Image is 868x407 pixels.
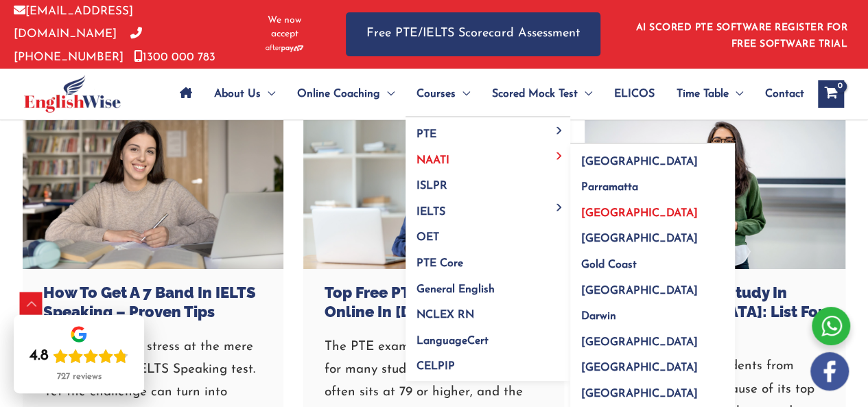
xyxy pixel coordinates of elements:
[324,283,543,322] h3: Top Free PTE Mock Tests Online in [DATE]
[456,70,470,118] span: Menu Toggle
[286,70,406,118] a: Online CoachingMenu Toggle
[581,208,698,219] span: [GEOGRAPHIC_DATA]
[570,248,735,274] a: Gold Coast
[570,299,735,325] a: Darwin
[417,207,445,218] span: IELTS
[481,70,603,118] a: Scored Mock TestMenu Toggle
[578,70,592,118] span: Menu Toggle
[266,45,303,52] img: Afterpay-Logo
[603,70,666,118] a: ELICOS
[214,70,261,118] span: About Us
[417,181,447,191] span: ISLPR
[581,156,698,167] span: [GEOGRAPHIC_DATA]
[628,12,854,56] aside: Header Widget 1
[581,362,698,373] span: [GEOGRAPHIC_DATA]
[818,80,844,108] a: View Shopping Cart, empty
[417,155,449,166] span: NAATI
[406,117,570,143] a: PTEMenu Toggle
[406,220,570,246] a: OET
[417,70,456,118] span: Courses
[417,129,436,140] span: PTE
[417,258,463,269] span: PTE Core
[406,194,570,220] a: IELTSMenu Toggle
[261,70,275,118] span: Menu Toggle
[346,12,600,56] a: Free PTE/IELTS Scorecard Assessment
[754,70,804,118] a: Contact
[636,23,848,49] a: AI SCORED PTE SOFTWARE REGISTER FOR FREE SOFTWARE TRIAL
[303,95,564,268] a: Top Free PTE Mock Tests Online in 2025
[417,284,495,295] span: General English
[417,310,474,321] span: NCLEX RN
[581,259,637,270] span: Gold Coast
[677,70,729,118] span: Time Table
[492,70,578,118] span: Scored Mock Test
[257,14,312,41] span: We now accept
[380,70,395,118] span: Menu Toggle
[406,70,481,118] a: CoursesMenu Toggle
[406,272,570,298] a: General English
[570,222,735,248] a: [GEOGRAPHIC_DATA]
[57,371,102,382] div: 727 reviews
[552,204,567,211] span: Menu Toggle
[417,361,455,372] span: CELPIP
[552,126,567,134] span: Menu Toggle
[24,75,121,113] img: cropped-ew-logo
[581,388,698,399] span: [GEOGRAPHIC_DATA]
[729,70,743,118] span: Menu Toggle
[570,196,735,222] a: [GEOGRAPHIC_DATA]
[581,337,698,348] span: [GEOGRAPHIC_DATA]
[30,347,49,366] div: 4.8
[581,182,638,193] span: Parramatta
[203,70,286,118] a: About UsMenu Toggle
[552,152,567,160] span: Menu Toggle
[570,351,735,377] a: [GEOGRAPHIC_DATA]
[570,325,735,351] a: [GEOGRAPHIC_DATA]
[570,144,735,170] a: [GEOGRAPHIC_DATA]
[297,70,380,118] span: Online Coaching
[810,352,849,391] img: white-facebook.png
[666,70,754,118] a: Time TableMenu Toggle
[614,70,655,118] span: ELICOS
[581,233,698,244] span: [GEOGRAPHIC_DATA]
[417,336,489,347] span: LanguageCert
[30,347,128,366] div: Rating: 4.8 out of 5
[406,323,570,349] a: LanguageCert
[765,70,804,118] span: Contact
[570,273,735,299] a: [GEOGRAPHIC_DATA]
[406,298,570,324] a: NCLEX RN
[581,286,698,296] span: [GEOGRAPHIC_DATA]
[14,5,133,40] a: [EMAIL_ADDRESS][DOMAIN_NAME]
[406,349,570,381] a: CELPIP
[417,232,439,243] span: OET
[43,283,263,322] h3: How to Get a 7 Band in IELTS Speaking – Proven Tips
[169,70,804,118] nav: Site Navigation: Main Menu
[23,95,283,268] a: How to Get a 7 Band in IELTS Speaking – Proven Tips
[570,377,735,403] a: [GEOGRAPHIC_DATA]
[406,246,570,272] a: PTE Core
[581,311,616,322] span: Darwin
[570,170,735,196] a: Parramatta
[406,169,570,195] a: ISLPR
[134,51,215,63] a: 1300 000 783
[14,28,142,62] a: [PHONE_NUMBER]
[406,143,570,169] a: NAATIMenu Toggle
